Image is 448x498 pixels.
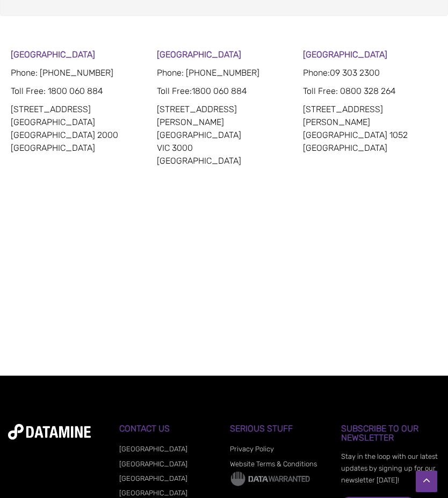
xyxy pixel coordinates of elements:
[157,68,259,78] span: Phone: [PHONE_NUMBER]
[330,68,380,78] span: 09 303 2300
[157,86,192,96] span: Toll Free:
[119,460,187,468] a: [GEOGRAPHIC_DATA]
[341,424,440,443] h3: Subscribe to our Newsletter
[119,474,187,482] a: [GEOGRAPHIC_DATA]
[119,424,218,434] h3: Contact Us
[303,67,437,79] p: Phone:
[157,103,291,167] p: [STREET_ADDRESS][PERSON_NAME] [GEOGRAPHIC_DATA] VIC 3000 [GEOGRAPHIC_DATA]
[341,451,440,486] p: Stay in the loop with our latest updates by signing up for our newsletter [DATE]!
[11,68,113,78] span: Phone: [PHONE_NUMBER]
[303,49,387,60] strong: [GEOGRAPHIC_DATA]
[230,424,329,434] h3: Serious Stuff
[230,460,317,468] a: Website Terms & Conditions
[230,445,274,453] a: Privacy Policy
[157,49,241,60] strong: [GEOGRAPHIC_DATA]
[8,424,91,440] img: datamine-logo-white
[230,471,310,487] img: Data Warranted Logo
[11,103,145,155] p: [STREET_ADDRESS] [GEOGRAPHIC_DATA] [GEOGRAPHIC_DATA] 2000 [GEOGRAPHIC_DATA]
[11,86,44,96] span: Toll Free
[303,103,437,155] p: [STREET_ADDRESS] [PERSON_NAME] [GEOGRAPHIC_DATA] 1052 [GEOGRAPHIC_DATA]
[11,85,145,98] p: : 1800 060 884
[303,86,396,96] span: Toll Free: 0800 328 264
[119,445,187,453] a: [GEOGRAPHIC_DATA]
[11,49,95,60] strong: [GEOGRAPHIC_DATA]
[119,489,187,497] a: [GEOGRAPHIC_DATA]
[157,85,291,98] p: 1800 060 884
